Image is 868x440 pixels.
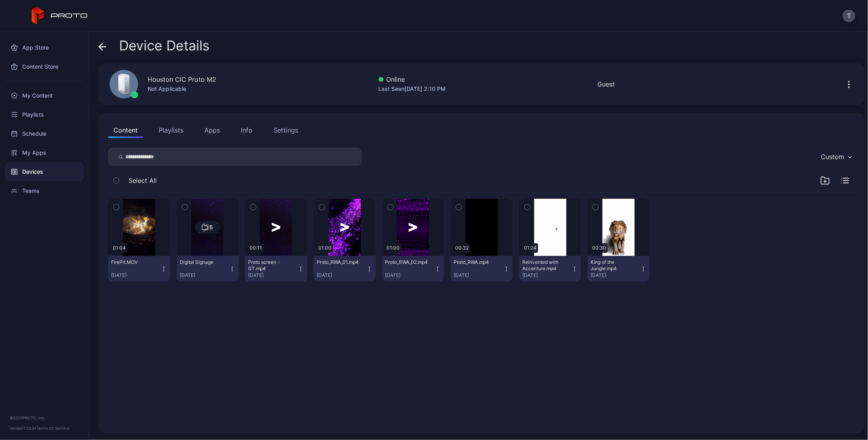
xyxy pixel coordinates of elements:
button: Content [108,122,143,138]
a: Devices [5,162,84,181]
a: App Store [5,38,84,57]
div: Proto screen - GT.mp4 [248,259,292,272]
button: Custom [817,148,855,166]
button: Info [235,122,258,138]
div: [DATE] [385,272,435,279]
button: Reinvented with Accenture.mp4[DATE] [519,256,581,282]
button: Proto_RWA_01.mp4[DATE] [314,256,376,282]
span: Version 1.13.0 • [10,426,37,430]
button: Proto screen - GT.mp4[DATE] [245,256,307,282]
a: My Apps [5,143,84,162]
span: Device Details [119,38,210,53]
button: Proto_RWA_02.mp4[DATE] [382,256,445,282]
div: [DATE] [591,272,640,279]
button: Settings [268,122,304,138]
div: Proto_RWA_02.mp4 [385,259,429,265]
div: [DATE] [111,272,161,279]
div: Info [241,125,252,135]
div: Reinvented with Accenture.mp4 [522,259,566,272]
button: Apps [199,122,225,138]
a: Schedule [5,124,84,143]
a: Content Store [5,57,84,76]
div: 5 [210,224,213,231]
button: T [843,10,855,22]
div: [DATE] [248,272,298,279]
div: Guest [597,79,615,89]
div: FirePit.MOV [111,259,155,265]
div: Online [379,75,446,84]
div: [DATE] [180,272,229,279]
span: Select All [129,176,157,185]
button: King of the Jungle.mp4[DATE] [587,256,650,282]
button: FirePit.MOV[DATE] [108,256,170,282]
div: Digital Signage [180,259,223,265]
button: Digital Signage[DATE] [177,256,239,282]
div: King of the Jungle.mp4 [591,259,634,272]
button: Proto_RWA.mp4[DATE] [450,256,513,282]
div: Custom [821,153,844,161]
div: Proto_RWA_01.mp4 [317,259,360,265]
a: Terms Of Service [37,426,69,430]
div: Houston CIC Proto M2 [148,75,216,84]
a: Playlists [5,105,84,124]
button: Playlists [153,122,189,138]
div: Not Applicable [148,84,216,94]
div: © 2025 PROTO, Inc. [10,415,79,421]
a: My Content [5,86,84,105]
a: Teams [5,181,84,200]
div: [DATE] [454,272,503,279]
div: Last Seen [DATE] 2:10 PM [379,84,446,94]
div: [DATE] [317,272,366,279]
div: [DATE] [522,272,572,279]
div: Proto_RWA.mp4 [454,259,497,265]
div: Settings [273,125,298,135]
